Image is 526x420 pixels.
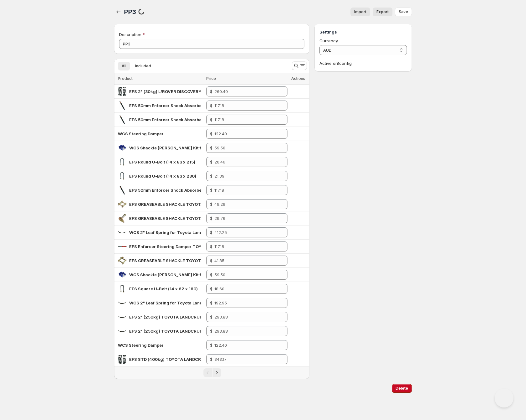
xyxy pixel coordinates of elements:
div: EFS STD (400kg) TOYOTA LANDCRUISER 80 SERIES 105 SERIES LIVE AXLE FRONT AND REAR TOYOTA LANDCRUIS... [129,356,201,362]
span: Delete [396,386,408,391]
span: Save [399,9,408,14]
input: 117.18 [214,101,278,111]
div: EFS 2" (250kg) TOYOTA LANDCRUISER 60 SERIES -- Drivers Side Rear [129,314,201,320]
span: $ [210,343,213,348]
span: EFS 2" (30kg) L/ROVER DISCOVERY SER 1 & 2 1991-03/1999 LANDROVER RANGE ROVER [DATE] TO [DATE] Front [129,89,355,94]
h3: Settings [319,29,407,35]
div: EFS 50mm Enforcer Shock Absorber TOYOTA LANDCRUISER 45-47 [129,117,201,123]
div: WCS Shackle Bush Kit for Nissian Patrol GQ Cab Chassis [129,145,201,151]
span: EFS GREASEABLE SHACKLE TOYOTA LANDCRUISER 40 Series Small Eye [129,258,276,263]
input: 122.40 [214,129,278,139]
span: $ [210,216,213,221]
span: $ [210,159,213,164]
span: $ [210,202,213,207]
input: 293.88 [214,326,278,336]
div: EFS Square U-Bolt (14 x 62 x 180) [129,286,198,292]
span: Included [135,64,151,69]
span: EFS Round U-Bolt (14 x 83 x 230) [129,174,196,179]
span: EFS STD (400kg) TOYOTA LANDCRUISER 80 SERIES 105 SERIES LIVE AXLE FRONT AND REAR TOYOTA LANDCRUIS... [129,357,436,362]
span: $ [210,230,213,235]
iframe: Help Scout Beacon - Open [495,389,513,407]
div: WCS 2" Leaf Spring for Toyota Landcruiser 60 Series (08/1980-12/1989) [60kg Constant] [129,300,201,306]
input: 293.88 [214,312,278,322]
input: 192.95 [214,298,278,308]
input: 59.50 [214,143,278,153]
span: Product [118,76,133,81]
span: EFS Enforcer Steering Damper TOYOTA LANDCRUISER 60,75 78Series 99-06 80 [129,244,294,249]
span: $ [210,188,213,193]
span: $ [210,300,213,305]
input: Private internal description [119,39,304,49]
span: EFS Round U-Bolt (14 x 83 x 215) [129,159,195,164]
button: Search and filter results [292,61,307,70]
span: EFS GREASEABLE SHACKLE TOYOTA LANDCRUISER 40 Series Large Eye 45 47 60 75 [129,216,302,221]
input: 18.60 [214,284,278,294]
div: EFS 50mm Enforcer Shock Absorber TOYOTA LANDCRUISER FJ/BJ/HJ 40-47 [129,102,201,109]
div: WCS Steering Damper [118,342,164,348]
span: Price [206,76,216,81]
div: EFS 2" (30kg) L/ROVER DISCOVERY SER 1 & 2 1991-03/1999 LANDROVER RANGE ROVER 1971 TO 1998 Front [129,88,201,95]
span: $ [210,314,213,319]
span: Import [354,9,366,14]
input: 59.50 [214,270,278,280]
span: All [122,64,126,69]
button: Delete [392,384,412,393]
input: 49.29 [214,199,278,209]
span: $ [210,286,213,291]
span: WCS 2" Leaf Spring for Toyota Landcruiser 60 Series (08/1980-12/1989) [60kg Constant] [129,300,313,305]
span: $ [210,131,213,136]
div: EFS 50mm Enforcer Shock Absorber FORD MAVERICK GQ/GU PATROL LEAF REAR [129,187,201,193]
button: Save [395,8,412,16]
span: $ [210,145,213,150]
span: $ [210,103,213,108]
span: WCS Steering Damper [118,343,164,348]
span: EFS 50mm Enforcer Shock Absorber FORD MAVERICK GQ/GU PATROL LEAF REAR [129,188,294,193]
span: $ [210,89,213,94]
span: EFS Square U-Bolt (14 x 62 x 180) [129,286,198,291]
span: $ [210,357,213,362]
span: PP3 [124,8,136,16]
nav: Pagination [114,366,309,379]
span: EFS GREASEABLE SHACKLE TOYOTA LANDCRUISER 40 Series Large Eye 45 47 60 75 [129,202,302,207]
input: 21.39 [214,171,278,181]
input: 412.25 [214,227,278,237]
input: 343.17 [214,354,278,364]
div: EFS Enforcer Steering Damper TOYOTA LANDCRUISER 60,75 78Series 99-06 80 [129,243,201,250]
span: Actions [291,76,305,81]
div: EFS GREASEABLE SHACKLE TOYOTA LANDCRUISER 40 Series Large Eye 45 47 60 75 [129,201,201,207]
input: 117.18 [214,241,278,251]
input: 41.85 [214,256,278,266]
span: EFS 50mm Enforcer Shock Absorber TOYOTA LANDCRUISER 45-47 [129,117,266,122]
span: Export [376,9,389,14]
div: WCS Shackle Bush Kit for Toyota Landcruiser FJ/HJ/HZJ 75 [129,272,201,278]
div: WCS 2" Leaf Spring for Toyota Landcruiser FJ45, HJ47 (08/1980-04/1986) [300kg Constant] [129,229,201,236]
span: $ [210,244,213,249]
span: WCS Shackle [PERSON_NAME] Kit for Nissian Patrol GQ Cab Chassis [129,145,270,150]
input: 117.18 [214,185,278,195]
input: 20.46 [214,157,278,167]
span: EFS 2" (250kg) TOYOTA LANDCRUISER 60 SERIES -- Drivers Side Rear [129,314,273,319]
span: WCS Shackle [PERSON_NAME] Kit for Toyota Landcruiser FJ/HJ/HZJ 75 [129,272,276,277]
span: EFS 2" (250kg) TOYOTA LANDCRUISER 60 SERIES -- Passengers Side Rear [129,329,283,334]
span: $ [210,117,213,122]
div: WCS Steering Damper [118,131,164,137]
span: $ [210,174,213,179]
div: EFS Round U-Bolt (14 x 83 x 230) [129,173,196,179]
div: EFS GREASEABLE SHACKLE TOYOTA LANDCRUISER 40 Series Large Eye 45 47 60 75 [129,215,201,221]
input: 29.76 [214,213,278,223]
span: WCS Steering Damper [118,131,164,136]
div: EFS 2" (250kg) TOYOTA LANDCRUISER 60 SERIES -- Passengers Side Rear [129,328,201,334]
div: EFS Round U-Bolt (14 x 83 x 215) [129,159,195,165]
button: Import [350,8,370,16]
p: Active on 1 config [319,60,407,66]
span: $ [210,272,213,277]
button: Next [213,368,221,377]
span: EFS 50mm Enforcer Shock Absorber TOYOTA LANDCRUISER FJ/BJ/HJ 40-47 [129,103,286,108]
span: $ [210,258,213,263]
input: 117.18 [214,115,278,125]
div: EFS GREASEABLE SHACKLE TOYOTA LANDCRUISER 40 Series Small Eye [129,257,201,264]
a: Export [373,8,392,16]
input: 260.40 [214,86,278,96]
span: $ [210,329,213,334]
span: Description [119,32,141,37]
